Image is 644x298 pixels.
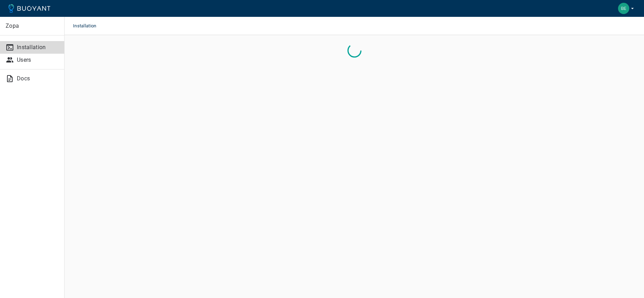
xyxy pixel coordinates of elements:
[618,3,629,14] img: Ben Wilder
[73,17,105,35] span: Installation
[17,57,59,64] p: Users
[17,75,59,82] p: Docs
[6,22,59,29] p: Zopa
[17,44,59,51] p: Installation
